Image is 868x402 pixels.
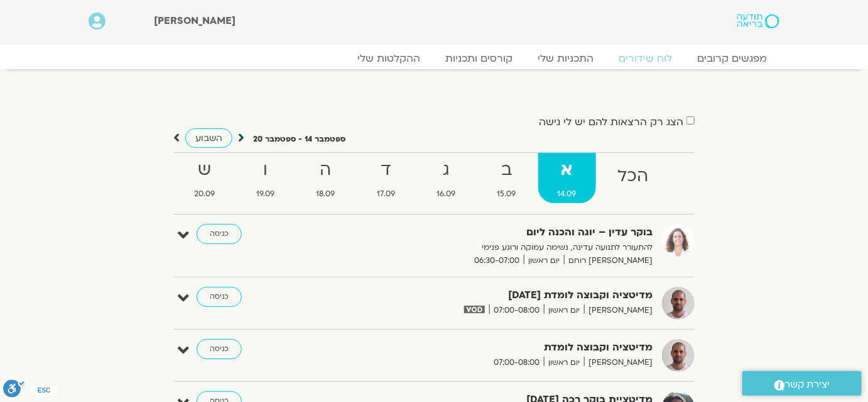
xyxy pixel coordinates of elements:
strong: ב [477,156,535,184]
span: 18.09 [297,187,355,201]
span: [PERSON_NAME] רוחם [564,254,653,267]
span: 06:30-07:00 [470,254,524,267]
a: א14.09 [538,153,596,203]
span: 17.09 [357,187,415,201]
strong: הכל [599,162,668,191]
span: יום ראשון [544,356,584,369]
a: ה18.09 [297,153,355,203]
strong: א [538,156,596,184]
a: קורסים ותכניות [433,52,525,65]
a: התכניות שלי [525,52,606,65]
label: הצג רק הרצאות להם יש לי גישה [539,116,683,128]
strong: ה [297,156,355,184]
strong: בוקר עדין – יוגה והכנה ליום [345,224,653,241]
span: יום ראשון [524,254,564,267]
a: ד17.09 [357,153,415,203]
strong: ד [357,156,415,184]
img: vodicon [464,306,485,313]
strong: ג [417,156,475,184]
a: ש20.09 [175,153,234,203]
span: [PERSON_NAME] [155,14,236,28]
a: ההקלטות שלי [345,52,433,65]
span: השבוע [195,132,222,144]
strong: מדיטציה וקבוצה לומדת [DATE] [345,287,653,304]
a: ג16.09 [417,153,475,203]
strong: ש [175,156,234,184]
span: יצירת קשר [785,376,830,393]
a: ב15.09 [477,153,535,203]
span: 15.09 [477,187,535,201]
a: כניסה [197,224,242,244]
nav: Menu [89,52,779,65]
a: לוח שידורים [606,52,685,65]
span: 19.09 [237,187,294,201]
span: 07:00-08:00 [489,304,544,317]
span: [PERSON_NAME] [584,304,653,317]
a: ו19.09 [237,153,294,203]
span: יום ראשון [544,304,584,317]
strong: מדיטציה וקבוצה לומדת [345,339,653,356]
a: יצירת קשר [742,371,862,396]
a: השבוע [185,128,232,148]
a: כניסה [197,287,242,307]
span: 14.09 [538,187,596,201]
span: 07:00-08:00 [489,356,544,369]
span: [PERSON_NAME] [584,356,653,369]
strong: ו [237,156,294,184]
p: להתעורר לתנועה עדינה, נשימה עמוקה ורוגע פנימי [345,241,653,254]
span: 16.09 [417,187,475,201]
p: ספטמבר 14 - ספטמבר 20 [253,133,345,146]
a: מפגשים קרובים [685,52,779,65]
a: הכל [599,153,668,203]
a: כניסה [197,339,242,359]
span: 20.09 [175,187,234,201]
